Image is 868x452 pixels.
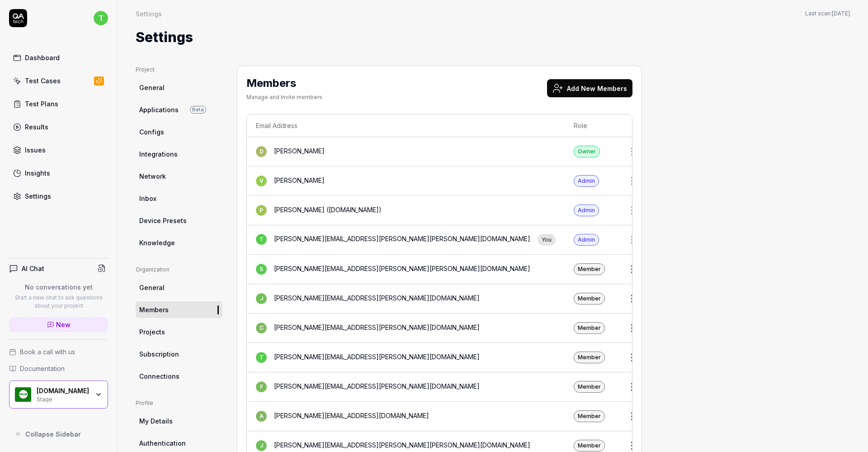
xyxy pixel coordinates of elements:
div: Member [574,410,605,422]
a: Insights [9,164,108,182]
button: Open members actions menu [623,143,641,161]
div: Pricer.com [37,387,89,395]
span: My Details [139,416,173,426]
button: Open members actions menu [623,407,641,425]
button: Open members actions menu [623,260,641,278]
div: [PERSON_NAME][EMAIL_ADDRESS][PERSON_NAME][DOMAIN_NAME] [274,293,480,304]
a: New [9,317,108,332]
div: Results [25,122,48,132]
span: Integrations [139,149,178,159]
div: Admin [574,234,599,246]
span: j [256,440,267,451]
button: Open members actions menu [623,348,641,366]
span: New [56,320,71,329]
button: Open members actions menu [623,172,641,190]
a: General [136,279,222,296]
a: Dashboard [9,49,108,67]
button: t [94,9,108,27]
a: Settings [9,187,108,205]
span: Knowledge [139,238,175,247]
div: Member [574,263,605,275]
div: [PERSON_NAME] ([DOMAIN_NAME]) [274,205,382,216]
span: c [256,323,267,333]
span: General [139,283,165,292]
div: [PERSON_NAME][EMAIL_ADDRESS][DOMAIN_NAME] [274,411,429,422]
div: Member [574,322,605,334]
button: Open members actions menu [623,378,641,396]
span: Inbox [139,194,156,203]
a: Configs [136,124,222,140]
div: [PERSON_NAME][EMAIL_ADDRESS][PERSON_NAME][PERSON_NAME][DOMAIN_NAME] [274,440,530,451]
a: Issues [9,141,108,159]
span: Last scan: [805,10,850,18]
a: Subscription [136,346,222,362]
span: Beta [190,106,206,114]
a: Integrations [136,146,222,162]
span: Device Presets [139,216,187,225]
span: Connections [139,371,179,381]
a: Inbox [136,190,222,207]
a: Results [9,118,108,136]
time: [DATE] [832,10,850,17]
div: Organization [136,266,222,274]
span: j [256,293,267,304]
div: You [538,234,556,246]
a: My Details [136,413,222,429]
div: [PERSON_NAME][EMAIL_ADDRESS][PERSON_NAME][DOMAIN_NAME] [274,323,480,333]
a: Projects [136,324,222,340]
span: f [256,381,267,392]
h4: AI Chat [22,264,44,273]
p: Start a new chat to ask questions about your project [9,294,108,310]
div: Test Plans [25,99,58,109]
div: [PERSON_NAME] [274,146,325,157]
span: D [256,146,267,157]
span: a [256,411,267,422]
a: Network [136,168,222,185]
a: Documentation [9,364,108,373]
h2: Members [246,75,322,91]
span: Projects [139,327,165,337]
button: Pricer.com Logo[DOMAIN_NAME]Stage [9,381,108,409]
h1: Settings [136,27,193,48]
div: Member [574,381,605,393]
th: Email Address [247,114,565,137]
a: Members [136,301,222,318]
div: Admin [574,175,599,187]
div: Member [574,293,605,305]
span: Network [139,171,166,181]
button: Open members actions menu [623,290,641,308]
button: Add New Members [547,79,632,97]
span: Configs [139,127,164,137]
div: [PERSON_NAME][EMAIL_ADDRESS][PERSON_NAME][PERSON_NAME][DOMAIN_NAME] [274,264,530,275]
div: [PERSON_NAME][EMAIL_ADDRESS][PERSON_NAME][DOMAIN_NAME] [274,381,480,392]
p: No conversations yet [9,282,108,292]
div: Member [574,440,605,452]
div: Project [136,66,222,74]
button: Last scan:[DATE] [805,10,850,18]
span: Members [139,305,169,314]
div: Dashboard [25,53,60,62]
div: Test Cases [25,76,61,86]
span: Subscription [139,349,179,359]
span: P [256,205,267,216]
a: ApplicationsBeta [136,101,222,118]
span: t [256,352,267,363]
span: Book a call with us [20,347,75,357]
span: Authentication [139,438,186,448]
span: General [139,83,165,92]
a: Book a call with us [9,347,108,357]
a: Knowledge [136,234,222,251]
span: s [256,264,267,275]
div: [PERSON_NAME] [274,176,325,186]
div: Profile [136,399,222,407]
div: Insights [25,168,50,178]
a: Test Plans [9,95,108,113]
div: Manage and Invite members [246,93,322,101]
a: Connections [136,368,222,385]
img: Pricer.com Logo [15,386,31,403]
th: Role [565,114,614,137]
button: Open members actions menu [623,319,641,337]
span: t [94,11,108,25]
div: Settings [136,9,162,18]
button: Collapse Sidebar [9,425,108,443]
